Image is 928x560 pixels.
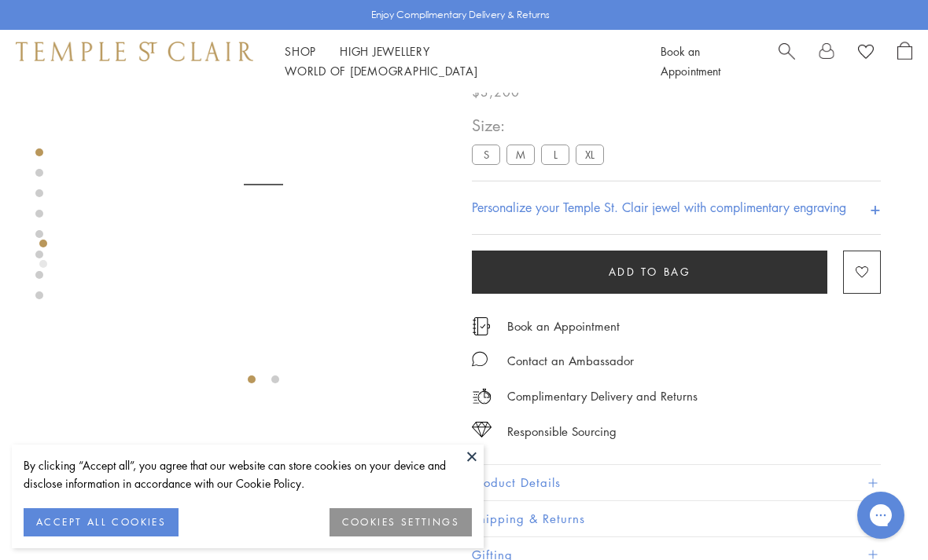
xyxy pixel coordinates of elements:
[24,456,472,492] div: By clicking “Accept all”, you agree that our website can store cookies on your device and disclos...
[472,386,492,406] img: icon_delivery.svg
[39,236,47,280] div: Product gallery navigation
[472,113,610,139] span: Size:
[24,508,179,536] button: ACCEPT ALL COOKIES
[507,422,617,441] div: Responsible Sourcing
[285,43,316,59] a: ShopShop
[870,193,881,222] h4: +
[576,145,604,165] label: XL
[330,508,472,536] button: COOKIES SETTINGS
[472,145,500,165] label: S
[285,42,625,81] nav: Main navigation
[779,42,795,81] a: Search
[16,42,253,60] img: Temple St. Clair
[541,145,569,165] label: L
[609,264,691,281] span: Add to bag
[507,351,634,371] div: Contact an Ambassador
[472,317,491,335] img: icon_appointment.svg
[472,466,881,501] button: Product Details
[897,42,912,81] a: Open Shopping Bag
[472,422,492,437] img: icon_sourcing.svg
[849,486,912,544] iframe: Gorgias live chat messenger
[507,386,698,406] p: Complimentary Delivery and Returns
[285,63,477,79] a: World of [DEMOGRAPHIC_DATA]World of [DEMOGRAPHIC_DATA]
[371,7,550,23] p: Enjoy Complimentary Delivery & Returns
[472,199,846,218] h4: Personalize your Temple St. Clair jewel with complimentary engraving
[472,502,881,537] button: Shipping & Returns
[472,351,488,367] img: MessageIcon-01_2.svg
[858,42,874,65] a: View Wishlist
[506,145,535,165] label: M
[340,43,430,59] a: High JewelleryHigh Jewellery
[507,318,620,335] a: Book an Appointment
[661,43,720,79] a: Book an Appointment
[472,251,827,294] button: Add to bag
